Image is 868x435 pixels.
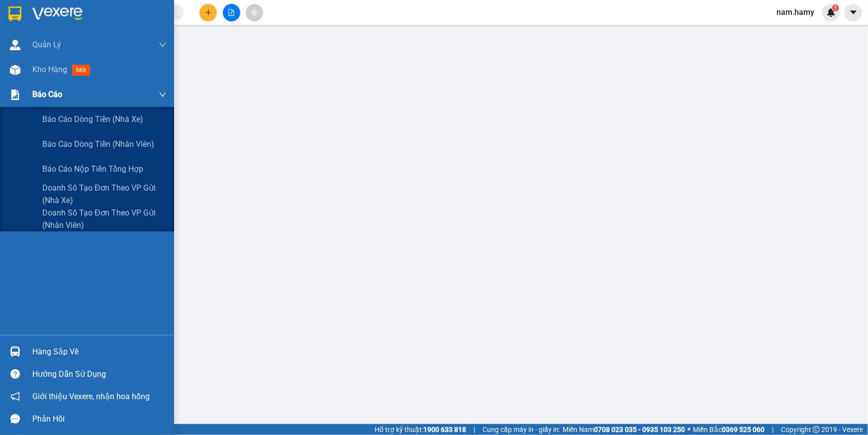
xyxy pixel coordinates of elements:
span: plus [205,9,212,16]
span: Doanh số tạo đơn theo VP gửi (nhà xe) [42,182,167,207]
img: logo-vxr [8,6,21,21]
span: Hỗ trợ kỹ thuật: [375,424,466,435]
span: nam.hamy [769,6,822,18]
span: file-add [228,9,235,16]
button: file-add [223,4,240,21]
button: plus [199,4,217,21]
span: down [159,91,167,99]
span: Báo cáo dòng tiền (nhà xe) [42,113,143,125]
span: ⚪️ [687,428,690,432]
img: warehouse-icon [10,40,20,50]
button: caret-down [845,4,862,21]
span: notification [10,392,20,401]
span: caret-down [849,8,858,17]
div: Phản hồi [32,412,167,427]
span: Báo cáo nộp tiền Tổng hợp [42,163,143,175]
strong: 0708 023 035 - 0935 103 250 [594,426,685,434]
span: Cung cấp máy in - giấy in: [482,424,560,435]
span: Miền Nam [563,424,685,435]
span: down [159,41,167,49]
img: icon-new-feature [827,8,836,17]
span: Báo cáo [32,88,62,101]
span: 1 [834,4,837,11]
span: Kho hàng [32,65,67,74]
span: message [10,414,20,424]
img: warehouse-icon [10,346,20,357]
span: Quản Lý [32,38,61,51]
span: mới [72,65,90,76]
div: Hàng sắp về [32,344,167,359]
img: warehouse-icon [10,65,20,75]
span: | [474,424,475,435]
button: aim [246,4,263,21]
div: Hướng dẫn sử dụng [32,367,167,382]
strong: 1900 633 818 [423,426,466,434]
span: question-circle [10,369,20,379]
span: Giới thiệu Vexere, nhận hoa hồng [32,390,150,403]
span: | [772,424,773,435]
sup: 1 [832,4,839,11]
span: copyright [813,426,820,433]
span: Báo cáo dòng tiền (nhân viên) [42,138,154,150]
strong: 0369 525 060 [722,426,765,434]
span: aim [251,9,258,16]
img: solution-icon [10,90,20,100]
span: Miền Bắc [693,424,765,435]
span: Doanh số tạo đơn theo VP gửi (nhân viên) [42,207,167,231]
